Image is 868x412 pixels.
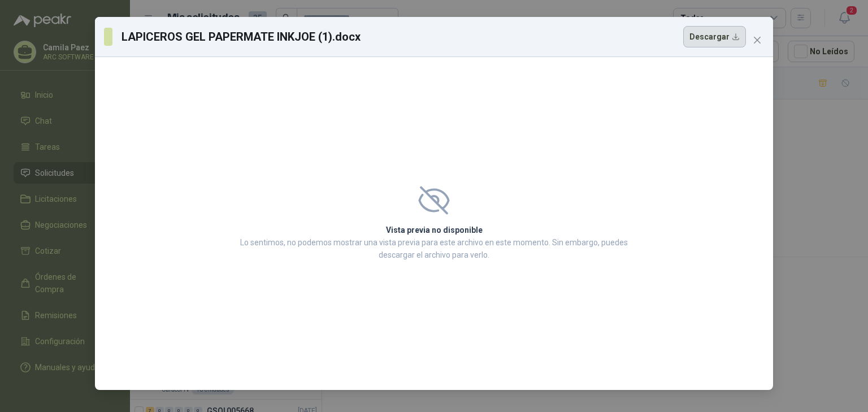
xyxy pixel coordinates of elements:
button: Close [748,31,766,49]
button: Descargar [683,26,746,47]
span: close [753,36,762,45]
p: Lo sentimos, no podemos mostrar una vista previa para este archivo en este momento. Sin embargo, ... [237,236,631,261]
h2: Vista previa no disponible [237,224,631,236]
h3: LAPICEROS GEL PAPERMATE INKJOE (1).docx [121,28,361,45]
